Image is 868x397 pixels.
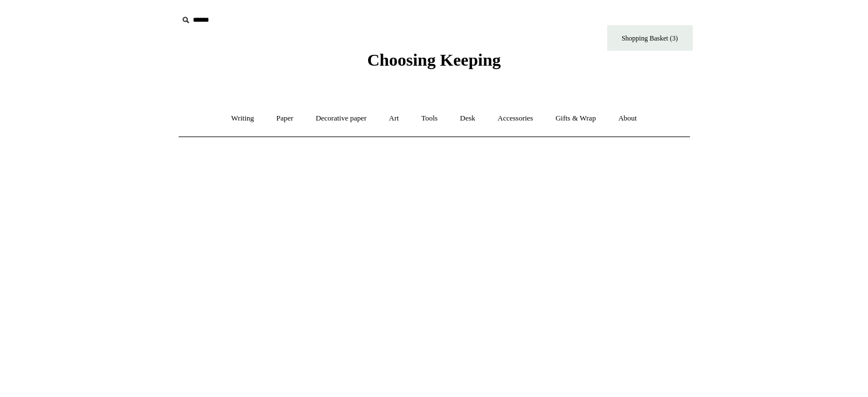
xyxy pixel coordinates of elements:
[411,103,448,134] a: Tools
[487,103,543,134] a: Accessories
[221,103,264,134] a: Writing
[545,103,606,134] a: Gifts & Wrap
[367,50,500,69] span: Choosing Keeping
[607,25,693,51] a: Shopping Basket (3)
[450,103,486,134] a: Desk
[266,103,304,134] a: Paper
[608,103,647,134] a: About
[367,59,500,67] a: Choosing Keeping
[305,103,377,134] a: Decorative paper
[379,103,409,134] a: Art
